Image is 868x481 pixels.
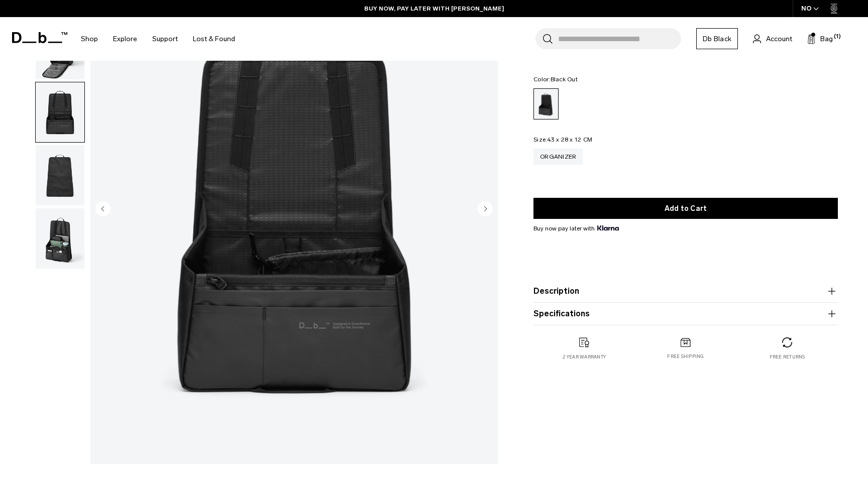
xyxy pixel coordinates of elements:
[696,28,738,49] a: Db Black
[533,149,583,165] a: Organizer
[364,4,504,13] a: BUY NOW, PAY LATER WITH [PERSON_NAME]
[95,201,111,218] button: Previous slide
[36,145,84,205] img: Hugger Organizer Black Out
[533,285,838,297] button: Description
[36,82,84,143] img: Hugger Organizer Black Out
[533,198,838,219] button: Add to Cart
[533,137,592,143] legend: Size:
[35,82,85,143] button: Hugger Organizer Black Out
[766,34,792,44] span: Account
[551,76,578,83] span: Black Out
[770,353,805,360] p: Free returns
[533,88,559,119] a: Black Out
[597,225,619,230] img: {"height" => 20, "alt" => "Klarna"}
[533,224,619,233] span: Buy now pay later with
[113,21,137,57] a: Explore
[547,136,592,143] span: 43 x 28 x 12 CM
[834,33,841,41] span: (1)
[193,21,235,57] a: Lost & Found
[667,353,704,360] p: Free shipping
[820,34,833,44] span: Bag
[36,208,84,269] img: Hugger Organizer Black Out
[152,21,178,57] a: Support
[81,21,98,57] a: Shop
[807,33,833,45] button: Bag (1)
[35,145,85,206] button: Hugger Organizer Black Out
[533,308,838,320] button: Specifications
[478,201,493,218] button: Next slide
[563,353,606,360] p: 2 year warranty
[73,17,243,61] nav: Main Navigation
[35,208,85,269] button: Hugger Organizer Black Out
[753,33,792,45] a: Account
[533,76,578,82] legend: Color:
